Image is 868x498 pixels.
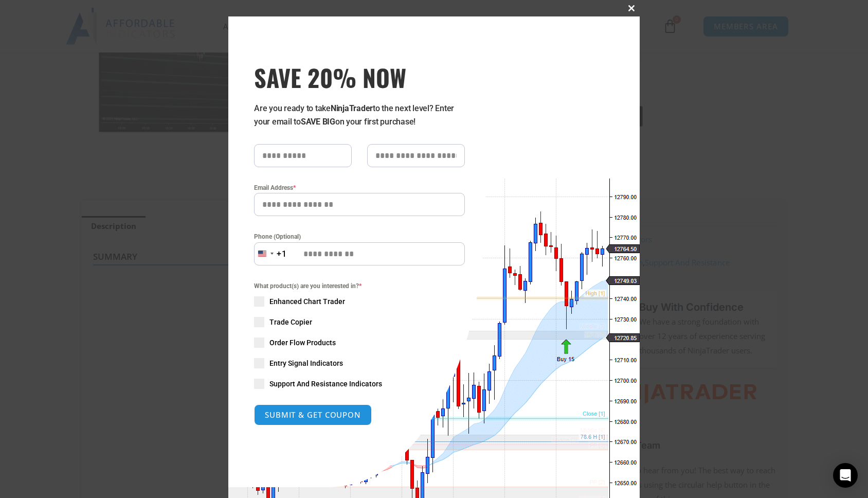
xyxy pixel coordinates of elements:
strong: NinjaTrader [331,103,373,113]
span: Trade Copier [269,317,312,327]
button: Selected country [254,242,287,265]
div: +1 [277,247,287,261]
label: Support And Resistance Indicators [254,379,465,389]
label: Email Address [254,183,465,193]
label: Enhanced Chart Trader [254,296,465,307]
label: Order Flow Products [254,337,465,348]
div: Open Intercom Messenger [833,463,858,488]
span: Support And Resistance Indicators [269,379,382,389]
p: Are you ready to take to the next level? Enter your email to on your first purchase! [254,102,465,129]
span: SAVE 20% NOW [254,63,465,92]
span: Order Flow Products [269,337,336,348]
strong: SAVE BIG [301,117,335,127]
label: Trade Copier [254,317,465,327]
button: SUBMIT & GET COUPON [254,404,372,425]
span: Entry Signal Indicators [269,358,343,368]
span: Enhanced Chart Trader [269,296,345,307]
label: Entry Signal Indicators [254,358,465,368]
label: Phone (Optional) [254,232,465,242]
span: What product(s) are you interested in? [254,281,465,291]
